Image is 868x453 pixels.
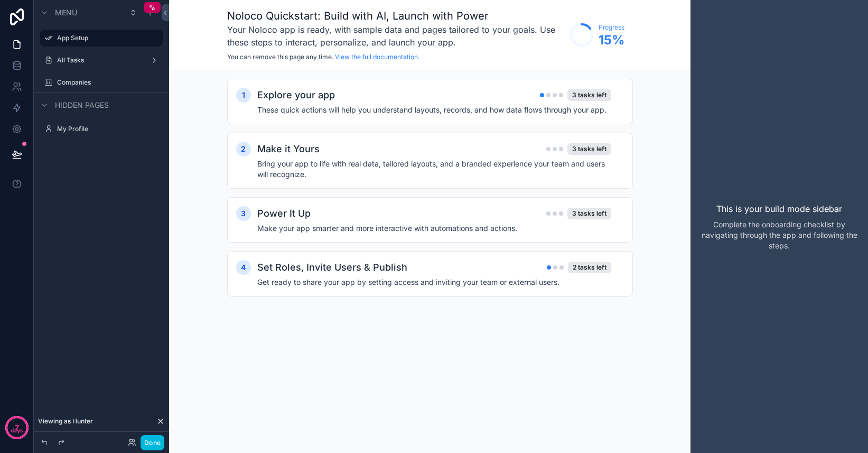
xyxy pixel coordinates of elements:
p: Complete the onboarding checklist by navigating through the app and following the steps. [699,219,860,251]
h3: Your Noloco app is ready, with sample data and pages tailored to your goals. Use these steps to i... [227,23,565,49]
p: This is your build mode sidebar [716,202,842,215]
span: Viewing as Hunter [38,417,93,426]
p: 7 [15,422,19,433]
label: Companies [57,78,156,87]
label: My Profile [57,125,156,133]
a: View the full documentation. [335,53,419,61]
p: days [11,427,23,435]
span: You can remove this page any time. [227,53,333,61]
button: Done [141,435,164,450]
span: Menu [55,7,77,18]
label: All Tasks [57,56,142,64]
span: Progress [599,23,624,32]
span: 15 % [599,32,624,49]
h1: Noloco Quickstart: Build with AI, Launch with Power [227,8,565,23]
label: App Setup [57,34,156,42]
span: Hidden pages [55,100,109,110]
